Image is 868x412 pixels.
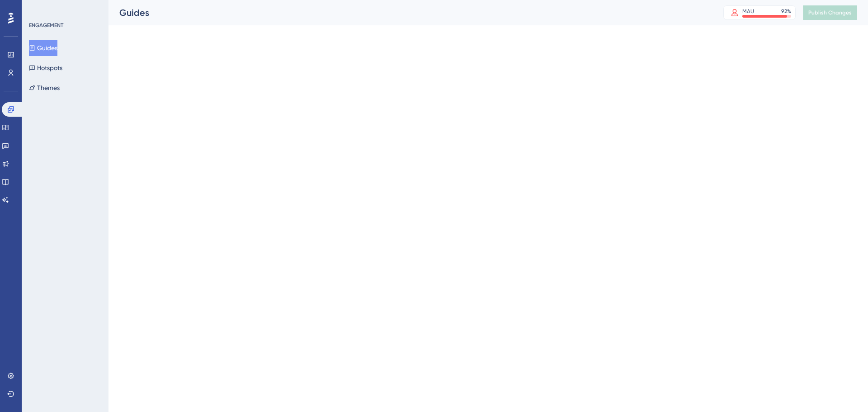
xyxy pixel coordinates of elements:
button: Hotspots [29,60,62,76]
button: Themes [29,80,60,96]
button: Guides [29,40,57,56]
div: ENGAGEMENT [29,22,63,29]
div: Guides [119,6,701,19]
div: 92 % [781,8,791,15]
button: Publish Changes [803,5,857,20]
span: Publish Changes [808,9,852,16]
div: MAU [742,8,754,15]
